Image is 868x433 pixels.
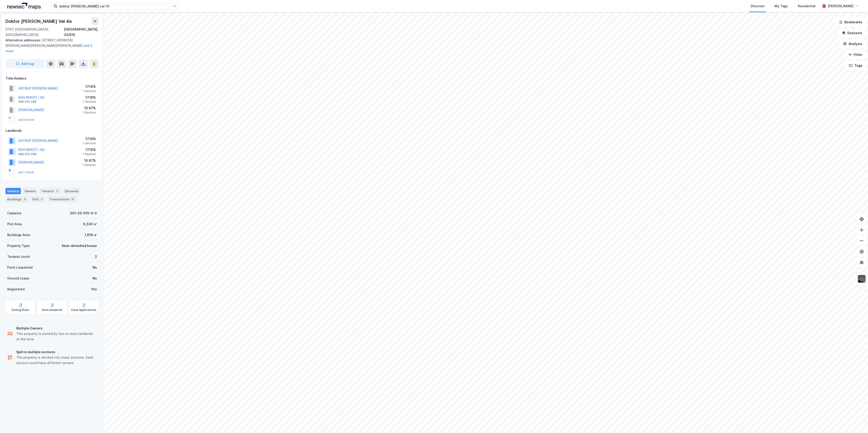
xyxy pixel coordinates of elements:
div: 989 032 488 [18,100,36,104]
div: 0787, [GEOGRAPHIC_DATA], [GEOGRAPHIC_DATA] [5,27,64,38]
div: 1,918 ㎡ [85,232,97,238]
div: 1 Section [83,152,96,156]
button: Datasets [838,28,866,38]
div: 1 Section [83,89,96,93]
div: 2 [55,189,59,193]
div: Datasets [63,188,80,194]
div: Discover [751,3,765,9]
div: [STREET_ADDRESS][PERSON_NAME][PERSON_NAME][PERSON_NAME] [5,38,95,54]
div: Owners [23,188,38,194]
div: 3 [22,197,27,201]
div: 17.18% [83,84,96,89]
button: Tags [845,61,866,70]
span: Alternative addresses: [5,38,42,42]
div: 2 [39,197,44,201]
div: Registered [7,286,25,292]
div: No [93,265,97,270]
div: Environmental [42,308,62,312]
div: Doktor [PERSON_NAME] Vei 4a [5,18,73,25]
div: 15.97% [83,158,96,163]
button: Analysis [839,39,866,48]
div: 17.18% [83,147,96,152]
div: Point Leasehold [7,265,33,270]
div: My Tags [774,3,788,9]
button: Bookmarks [835,18,866,27]
div: Landlords [6,128,98,133]
div: 15.97% [83,105,96,111]
button: Add tag [5,59,44,68]
div: Semi-detached house [62,243,97,248]
div: Zoning Plans [12,308,29,312]
img: 9k= [857,274,866,283]
div: General [5,188,21,194]
div: 6,330 ㎡ [83,221,97,227]
div: 1 Section [83,100,96,104]
div: 989 032 488 [18,152,36,156]
div: Buildings [5,196,29,202]
div: ESG [31,196,46,202]
div: Property Type [7,243,30,248]
div: Tenants count [7,254,30,259]
div: Split in multiple sections [16,349,97,355]
div: 12 [70,197,75,201]
iframe: Chat Widget [845,411,868,433]
div: 17.18% [83,95,96,100]
div: Plot Area [7,221,22,227]
div: 301-33-515-0-0 [70,211,97,216]
div: The property is divided into many sections. Each section could have different owners [16,355,97,366]
div: Ground Lease [7,276,29,281]
div: [PERSON_NAME] [828,3,854,9]
div: No [93,276,97,281]
div: 1 Section [83,142,96,145]
div: Buildings Area [7,232,30,238]
div: 2 [95,254,97,259]
img: logo.a4113a55bc3d86da70a041830d287a7e.svg [7,3,41,9]
div: Yes [91,286,97,292]
button: Filter [844,50,866,59]
div: Transactions [48,196,77,202]
div: 17.18% [83,136,96,142]
div: Tenants [40,188,61,194]
div: Multiple Owners [16,326,97,331]
div: [GEOGRAPHIC_DATA], 33/515 [64,27,99,38]
div: Residential [798,3,815,9]
div: Cadastre [7,211,22,216]
div: Title Holders [6,76,98,81]
div: Case Applications [71,308,96,312]
div: This property is owned by two or more landlords at the time [16,331,97,342]
div: 1 Section [83,163,96,167]
input: Search by address, cadastre, landlords, tenants or people [57,3,173,9]
div: 1 Section [83,111,96,114]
